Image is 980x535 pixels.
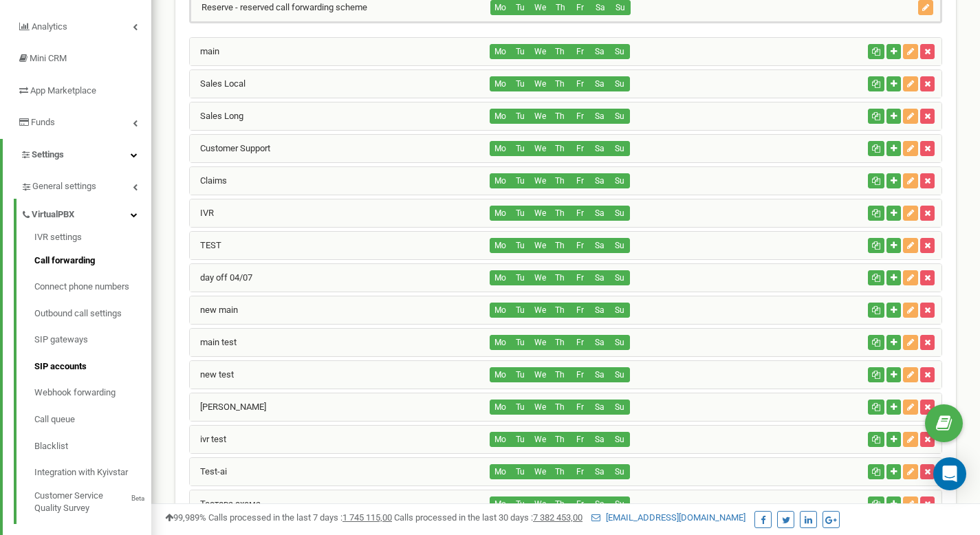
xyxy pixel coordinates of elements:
[933,457,966,490] div: Open Intercom Messenger
[589,173,610,188] button: Sa
[609,206,630,221] button: Su
[510,464,530,479] button: Tu
[609,432,630,447] button: Su
[190,337,237,347] a: main test
[549,173,570,188] button: Th
[609,238,630,253] button: Su
[609,270,630,285] button: Su
[549,400,570,415] button: Th
[510,496,530,512] button: Tu
[510,76,530,91] button: Tu
[589,335,610,350] button: Sa
[589,270,610,285] button: Sa
[609,335,630,350] button: Su
[34,301,151,327] a: Outbound call settings
[34,380,151,406] a: Webhook forwarding
[609,141,630,156] button: Su
[190,499,261,509] a: Тестова схема
[569,303,590,318] button: Fr
[569,173,590,188] button: Fr
[190,143,270,153] a: Customer Support
[569,270,590,285] button: Fr
[530,400,550,415] button: We
[490,109,510,124] button: Mo
[609,76,630,91] button: Su
[549,44,570,59] button: Th
[510,335,530,350] button: Tu
[490,141,510,156] button: Mo
[569,335,590,350] button: Fr
[533,512,582,523] u: 7 382 453,00
[21,199,151,227] a: VirtualPBX
[530,206,550,221] button: We
[32,180,96,193] span: General settings
[30,85,96,96] span: App Marketplace
[510,367,530,382] button: Tu
[549,335,570,350] button: Th
[34,327,151,353] a: SIP gateways
[342,512,392,523] u: 1 745 115,00
[569,367,590,382] button: Fr
[510,109,530,124] button: Tu
[490,173,510,188] button: Mo
[208,512,392,523] span: Calls processed in the last 7 days :
[190,46,219,56] a: main
[609,496,630,512] button: Su
[490,496,510,512] button: Mo
[490,44,510,59] button: Mo
[549,206,570,221] button: Th
[32,21,67,32] span: Analytics
[609,400,630,415] button: Su
[510,400,530,415] button: Tu
[589,432,610,447] button: Sa
[549,496,570,512] button: Th
[569,109,590,124] button: Fr
[490,464,510,479] button: Mo
[34,406,151,433] a: Call queue
[190,369,234,380] a: new test
[530,109,550,124] button: We
[21,171,151,199] a: General settings
[609,303,630,318] button: Su
[609,44,630,59] button: Su
[569,496,590,512] button: Fr
[569,141,590,156] button: Fr
[589,496,610,512] button: Sa
[589,44,610,59] button: Sa
[530,367,550,382] button: We
[510,238,530,253] button: Tu
[530,173,550,188] button: We
[34,353,151,380] a: SIP accounts
[490,335,510,350] button: Mo
[530,496,550,512] button: We
[530,464,550,479] button: We
[569,238,590,253] button: Fr
[490,367,510,382] button: Mo
[490,238,510,253] button: Mo
[490,400,510,415] button: Mo
[190,175,227,186] a: Claims
[34,459,151,486] a: Integration with Kyivstar
[549,109,570,124] button: Th
[591,512,745,523] a: [EMAIL_ADDRESS][DOMAIN_NAME]
[569,44,590,59] button: Fr
[34,274,151,301] a: Connect phone numbers
[32,208,74,221] span: VirtualPBX
[490,76,510,91] button: Mo
[569,432,590,447] button: Fr
[569,76,590,91] button: Fr
[569,206,590,221] button: Fr
[530,44,550,59] button: We
[589,141,610,156] button: Sa
[530,141,550,156] button: We
[609,173,630,188] button: Su
[589,367,610,382] button: Sa
[34,231,151,248] a: IVR settings
[190,434,226,444] a: ivr test
[165,512,206,523] span: 99,989%
[190,240,221,250] a: TEST
[190,78,246,89] a: Sales Local
[190,402,266,412] a: [PERSON_NAME]
[589,76,610,91] button: Sa
[490,206,510,221] button: Mo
